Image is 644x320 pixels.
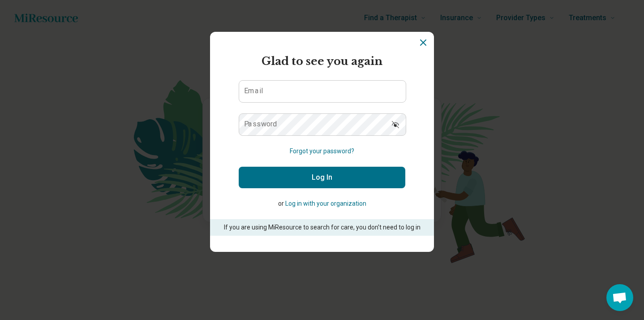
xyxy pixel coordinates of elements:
[386,113,405,135] button: Show password
[418,37,429,48] button: Dismiss
[239,167,405,188] button: Log In
[290,147,354,156] button: Forgot your password?
[244,121,277,128] label: Password
[239,199,405,208] p: or
[223,223,421,232] p: If you are using MiResource to search for care, you don’t need to log in
[285,199,366,208] button: Log in with your organization
[239,53,405,69] h2: Glad to see you again
[210,32,434,252] section: Login Dialog
[244,87,263,95] label: Email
